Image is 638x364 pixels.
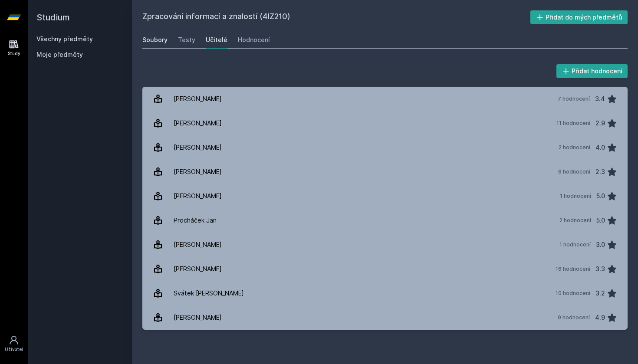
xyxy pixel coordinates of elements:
[556,290,590,297] div: 10 hodnocení
[174,187,222,205] div: [PERSON_NAME]
[174,260,222,278] div: [PERSON_NAME]
[238,36,270,44] div: Hodnocení
[558,168,590,175] div: 6 hodnocení
[174,285,244,302] div: Svátek [PERSON_NAME]
[530,10,628,24] button: Přidat do mých předmětů
[5,346,23,353] div: Uživatel
[556,266,590,272] div: 16 hodnocení
[142,36,168,44] div: Soubory
[142,257,628,281] a: [PERSON_NAME] 16 hodnocení 3.3
[559,217,591,224] div: 2 hodnocení
[174,139,222,156] div: [PERSON_NAME]
[178,36,195,44] div: Testy
[8,50,20,57] div: Study
[174,115,222,132] div: [PERSON_NAME]
[596,187,605,205] div: 5.0
[142,10,530,24] h2: Zpracování informací a znalostí (4IZ210)
[142,111,628,135] a: [PERSON_NAME] 11 hodnocení 2.9
[174,90,222,108] div: [PERSON_NAME]
[558,314,590,321] div: 9 hodnocení
[142,87,628,111] a: [PERSON_NAME] 7 hodnocení 3.4
[2,35,26,61] a: Study
[174,212,217,229] div: Procháček Jan
[142,233,628,257] a: [PERSON_NAME] 1 hodnocení 3.0
[142,281,628,305] a: Svátek [PERSON_NAME] 10 hodnocení 3.2
[142,184,628,208] a: [PERSON_NAME] 1 hodnocení 5.0
[560,193,591,200] div: 1 hodnocení
[596,212,605,229] div: 5.0
[142,305,628,330] a: [PERSON_NAME] 9 hodnocení 4.9
[36,35,93,43] a: Všechny předměty
[595,139,605,156] div: 4.0
[2,331,26,357] a: Uživatel
[595,163,605,180] div: 2.3
[206,31,227,49] a: Učitelé
[595,260,605,278] div: 3.3
[174,236,222,253] div: [PERSON_NAME]
[174,163,222,180] div: [PERSON_NAME]
[559,144,590,151] div: 2 hodnocení
[595,115,605,132] div: 2.9
[596,236,605,253] div: 3.0
[595,90,605,108] div: 3.4
[556,64,628,78] button: Přidat hodnocení
[595,285,605,302] div: 3.2
[36,50,83,59] span: Moje předměty
[206,36,227,44] div: Učitelé
[142,160,628,184] a: [PERSON_NAME] 6 hodnocení 2.3
[238,31,270,49] a: Hodnocení
[595,309,605,326] div: 4.9
[558,95,590,102] div: 7 hodnocení
[174,309,222,326] div: [PERSON_NAME]
[559,241,591,248] div: 1 hodnocení
[142,31,168,49] a: Soubory
[142,208,628,233] a: Procháček Jan 2 hodnocení 5.0
[556,120,590,127] div: 11 hodnocení
[142,135,628,160] a: [PERSON_NAME] 2 hodnocení 4.0
[178,31,195,49] a: Testy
